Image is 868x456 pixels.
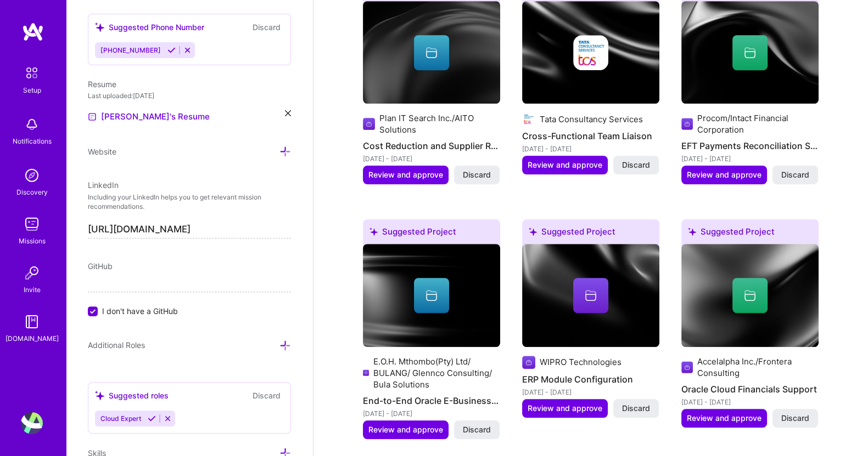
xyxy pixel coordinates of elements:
[88,79,116,89] span: Resume
[681,219,819,248] div: Suggested Project
[522,372,659,386] h4: ERP Module Configuration
[687,169,761,180] span: Review and approve
[622,159,650,170] span: Discard
[522,1,659,104] img: cover
[522,356,535,369] img: Company logo
[463,169,491,180] span: Discard
[528,159,602,170] span: Review and approve
[522,244,659,347] img: cover
[95,390,169,401] div: Suggested roles
[540,113,643,125] div: Tata Consultancy Services
[379,112,500,135] div: Plan IT Search Inc./AITO Solutions
[95,391,104,400] i: icon SuggestedTeams
[148,414,156,423] i: Accept
[522,219,659,248] div: Suggested Project
[613,399,659,418] button: Discard
[687,413,761,424] span: Review and approve
[21,262,43,284] img: Invite
[21,113,43,135] img: bell
[454,166,500,184] button: Discard
[88,90,291,101] div: Last uploaded: [DATE]
[285,110,291,116] i: icon Close
[22,22,44,42] img: logo
[21,311,43,333] img: guide book
[681,382,819,396] h4: Oracle Cloud Financials Support
[528,403,602,414] span: Review and approve
[95,21,204,33] div: Suggested Phone Number
[522,156,608,174] button: Review and approve
[95,22,104,32] i: icon SuggestedTeams
[249,389,284,402] button: Discard
[363,366,369,379] img: Company logo
[681,117,693,130] img: Company logo
[24,284,41,295] div: Invite
[681,409,767,428] button: Review and approve
[16,186,48,198] div: Discovery
[368,424,443,435] span: Review and approve
[781,169,809,180] span: Discard
[167,46,176,54] i: Accept
[20,61,43,84] img: setup
[88,112,97,121] img: Resume
[88,261,113,271] span: GitHub
[688,227,696,236] i: icon SuggestedTeams
[21,164,43,186] img: discovery
[23,84,41,96] div: Setup
[369,227,378,236] i: icon SuggestedTeams
[772,409,818,428] button: Discard
[522,112,535,126] img: Company logo
[681,139,819,153] h4: EFT Payments Reconciliation Solution
[697,112,819,135] div: Procom/Intact Financial Corporation
[681,244,819,347] img: cover
[363,153,500,164] div: [DATE] - [DATE]
[21,213,43,235] img: teamwork
[697,356,819,379] div: Accelalpha Inc./Frontera Consulting
[164,414,172,423] i: Reject
[781,413,809,424] span: Discard
[100,414,141,423] span: Cloud Expert
[5,333,59,344] div: [DOMAIN_NAME]
[529,227,537,236] i: icon SuggestedTeams
[681,166,767,184] button: Review and approve
[18,412,46,434] a: User Avatar
[363,117,375,130] img: Company logo
[681,396,819,408] div: [DATE] - [DATE]
[522,386,659,398] div: [DATE] - [DATE]
[88,110,210,123] a: [PERSON_NAME]'s Resume
[681,1,819,104] img: cover
[573,35,608,70] img: Company logo
[454,420,500,439] button: Discard
[522,129,659,143] h4: Cross-Functional Team Liaison
[373,356,500,390] div: E.O.H. Mthombo(Pty) Ltd/ BULANG/ Glennco Consulting/ Bula Solutions
[88,340,145,350] span: Additional Roles
[622,403,650,414] span: Discard
[88,147,116,156] span: Website
[363,244,500,347] img: cover
[19,235,46,247] div: Missions
[772,166,818,184] button: Discard
[88,193,291,212] p: Including your LinkedIn helps you to get relevant mission recommendations.
[522,143,659,155] div: [DATE] - [DATE]
[363,408,500,419] div: [DATE] - [DATE]
[540,356,621,368] div: WIPRO Technologies
[363,394,500,408] h4: End-to-End Oracle E-Business Suite Implementations
[522,399,608,418] button: Review and approve
[613,156,659,174] button: Discard
[681,153,819,164] div: [DATE] - [DATE]
[363,420,449,439] button: Review and approve
[21,412,43,434] img: User Avatar
[249,21,284,33] button: Discard
[100,46,161,54] span: [PHONE_NUMBER]
[363,139,500,153] h4: Cost Reduction and Supplier Relationship Development
[463,424,491,435] span: Discard
[363,166,449,184] button: Review and approve
[368,169,443,180] span: Review and approve
[183,46,192,54] i: Reject
[102,305,178,317] span: I don't have a GitHub
[13,135,52,147] div: Notifications
[363,219,500,248] div: Suggested Project
[88,180,119,190] span: LinkedIn
[681,361,693,374] img: Company logo
[363,1,500,104] img: cover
